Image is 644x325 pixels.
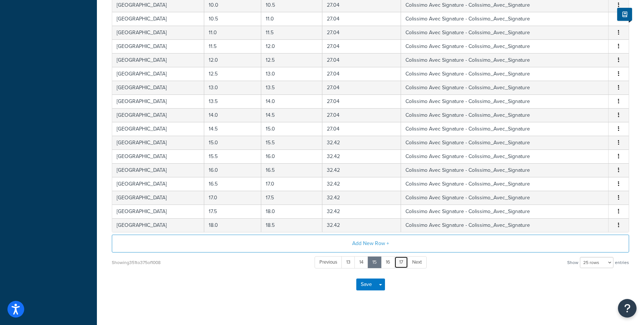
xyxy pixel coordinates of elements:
[204,67,262,81] td: 12.5
[401,108,609,122] td: Colissimo Avec Signature - Colissimo_Avec_Signature
[401,205,609,218] td: Colissimo Avec Signature - Colissimo_Avec_Signature
[401,94,609,108] td: Colissimo Avec Signature - Colissimo_Avec_Signature
[615,257,629,268] span: entries
[322,81,401,94] td: 27.04
[401,67,609,81] td: Colissimo Avec Signature - Colissimo_Avec_Signature
[204,177,262,191] td: 16.5
[367,256,382,268] a: 15
[204,205,262,218] td: 17.5
[261,67,322,81] td: 13.0
[261,149,322,163] td: 16.0
[112,177,204,191] td: [GEOGRAPHIC_DATA]
[204,191,262,205] td: 17.0
[401,122,609,136] td: Colissimo Avec Signature - Colissimo_Avec_Signature
[261,122,322,136] td: 15.0
[322,149,401,163] td: 32.42
[261,136,322,149] td: 15.5
[401,163,609,177] td: Colissimo Avec Signature - Colissimo_Avec_Signature
[112,257,161,268] div: Showing 351 to 375 of 1008
[401,177,609,191] td: Colissimo Avec Signature - Colissimo_Avec_Signature
[261,177,322,191] td: 17.0
[204,53,262,67] td: 12.0
[322,94,401,108] td: 27.04
[261,108,322,122] td: 14.5
[261,205,322,218] td: 18.0
[617,8,632,21] button: Show Help Docs
[356,279,376,290] button: Save
[322,177,401,191] td: 32.42
[315,256,342,268] a: Previous
[204,163,262,177] td: 16.0
[112,39,204,53] td: [GEOGRAPHIC_DATA]
[204,26,262,39] td: 11.0
[112,12,204,26] td: [GEOGRAPHIC_DATA]
[394,256,408,268] a: 17
[322,122,401,136] td: 27.04
[322,205,401,218] td: 32.42
[112,94,204,108] td: [GEOGRAPHIC_DATA]
[401,12,609,26] td: Colissimo Avec Signature - Colissimo_Avec_Signature
[112,67,204,81] td: [GEOGRAPHIC_DATA]
[261,163,322,177] td: 16.5
[322,12,401,26] td: 27.04
[401,26,609,39] td: Colissimo Avec Signature - Colissimo_Avec_Signature
[112,205,204,218] td: [GEOGRAPHIC_DATA]
[204,94,262,108] td: 13.5
[322,26,401,39] td: 27.04
[322,39,401,53] td: 27.04
[322,67,401,81] td: 27.04
[407,256,427,268] a: Next
[261,94,322,108] td: 14.0
[401,39,609,53] td: Colissimo Avec Signature - Colissimo_Avec_Signature
[618,299,637,318] button: Open Resource Center
[204,12,262,26] td: 10.5
[261,26,322,39] td: 11.5
[261,191,322,205] td: 17.5
[204,218,262,232] td: 18.0
[322,163,401,177] td: 32.42
[204,108,262,122] td: 14.0
[112,149,204,163] td: [GEOGRAPHIC_DATA]
[401,53,609,67] td: Colissimo Avec Signature - Colissimo_Avec_Signature
[567,257,578,268] span: Show
[112,136,204,149] td: [GEOGRAPHIC_DATA]
[261,81,322,94] td: 13.5
[204,136,262,149] td: 15.0
[112,191,204,205] td: [GEOGRAPHIC_DATA]
[401,136,609,149] td: Colissimo Avec Signature - Colissimo_Avec_Signature
[341,256,355,268] a: 13
[112,53,204,67] td: [GEOGRAPHIC_DATA]
[261,53,322,67] td: 12.5
[112,81,204,94] td: [GEOGRAPHIC_DATA]
[204,39,262,53] td: 11.5
[112,235,629,252] button: Add New Row +
[319,258,337,266] span: Previous
[401,81,609,94] td: Colissimo Avec Signature - Colissimo_Avec_Signature
[261,39,322,53] td: 12.0
[401,218,609,232] td: Colissimo Avec Signature - Colissimo_Avec_Signature
[322,218,401,232] td: 32.42
[112,163,204,177] td: [GEOGRAPHIC_DATA]
[261,12,322,26] td: 11.0
[261,218,322,232] td: 18.5
[322,136,401,149] td: 32.42
[112,26,204,39] td: [GEOGRAPHIC_DATA]
[322,191,401,205] td: 32.42
[112,108,204,122] td: [GEOGRAPHIC_DATA]
[112,218,204,232] td: [GEOGRAPHIC_DATA]
[204,122,262,136] td: 14.5
[322,108,401,122] td: 27.04
[204,149,262,163] td: 15.5
[381,256,395,268] a: 16
[401,191,609,205] td: Colissimo Avec Signature - Colissimo_Avec_Signature
[354,256,368,268] a: 14
[412,258,422,266] span: Next
[322,53,401,67] td: 27.04
[401,149,609,163] td: Colissimo Avec Signature - Colissimo_Avec_Signature
[204,81,262,94] td: 13.0
[112,122,204,136] td: [GEOGRAPHIC_DATA]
